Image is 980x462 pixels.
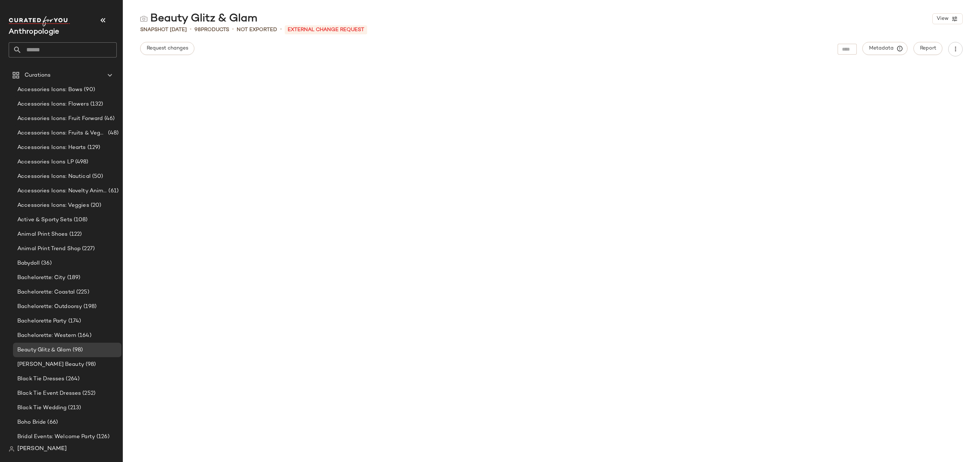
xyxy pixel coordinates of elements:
span: (164) [76,331,91,340]
span: Accessories Icons: Nautical [17,172,91,181]
span: (126) [95,433,109,441]
span: Accessories Icons: Fruit Forward [17,115,103,123]
div: Products [194,26,229,34]
span: (48) [107,129,119,137]
span: Request changes [146,46,188,51]
span: Accessories Icons: Veggies [17,201,89,210]
span: Beauty Glitz & Glam [17,346,71,354]
span: Bachelorette: City [17,274,66,282]
span: (132) [89,100,103,108]
span: Accessories Icons: Flowers [17,100,89,108]
span: [PERSON_NAME] Beauty [17,360,84,369]
span: (50) [91,172,103,181]
span: (174) [67,317,81,325]
span: (252) [81,389,95,398]
span: (90) [82,86,95,94]
span: [PERSON_NAME] [17,445,67,453]
span: (46) [103,115,115,123]
span: (227) [81,245,95,253]
span: Animal Print Trend Shop [17,245,81,253]
span: Babydoll [17,259,40,268]
span: • [190,25,192,34]
span: Boho Bride [17,418,46,427]
p: External Change Request [285,25,367,34]
span: Accessories Icons: Bows [17,86,82,94]
span: (213) [66,404,81,412]
span: (66) [46,418,58,427]
span: Curations [25,71,51,80]
span: Bachelorette: Western [17,331,76,340]
span: Active & Sporty Sets [17,216,72,224]
span: (108) [72,216,88,224]
span: (20) [89,201,102,210]
div: Beauty Glitz & Glam [140,12,257,26]
span: • [280,25,282,34]
button: Metadata [863,42,908,55]
span: Current Company Name [9,28,59,36]
img: svg%3e [9,446,14,452]
span: (129) [86,144,100,152]
img: svg%3e [140,15,147,22]
span: Animal Print Shoes [17,230,68,239]
span: Not Exported [237,26,277,34]
span: (225) [75,288,89,296]
span: (61) [107,187,119,195]
button: View [932,13,963,24]
button: Request changes [140,42,194,55]
span: Bachelorette Party [17,317,67,325]
span: (498) [74,158,89,166]
span: View [936,16,949,22]
span: Bachelorette: Coastal [17,288,75,296]
span: Accessories Icons LP [17,158,74,166]
span: Black Tie Event Dresses [17,389,81,398]
span: Accessories Icons: Fruits & Veggies [17,129,107,137]
span: (98) [84,360,96,369]
span: Black Tie Dresses [17,375,64,383]
span: (198) [82,303,96,311]
span: (98) [71,346,83,354]
span: 98 [194,27,201,33]
span: Black Tie Wedding [17,404,66,412]
span: Accessories Icons: Novelty Animal [17,187,107,195]
span: (264) [64,375,79,383]
span: Bachelorette: Outdoorsy [17,303,82,311]
span: (36) [40,259,52,268]
span: (189) [66,274,81,282]
span: Snapshot [DATE] [140,26,187,34]
span: Metadata [869,45,902,52]
span: Report [920,46,936,51]
span: Accessories Icons: Hearts [17,144,86,152]
span: Bridal Events: Welcome Party [17,433,95,441]
span: • [232,25,234,34]
button: Report [914,42,942,55]
img: cfy_white_logo.C9jOOHJF.svg [9,16,70,26]
span: (122) [68,230,82,239]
